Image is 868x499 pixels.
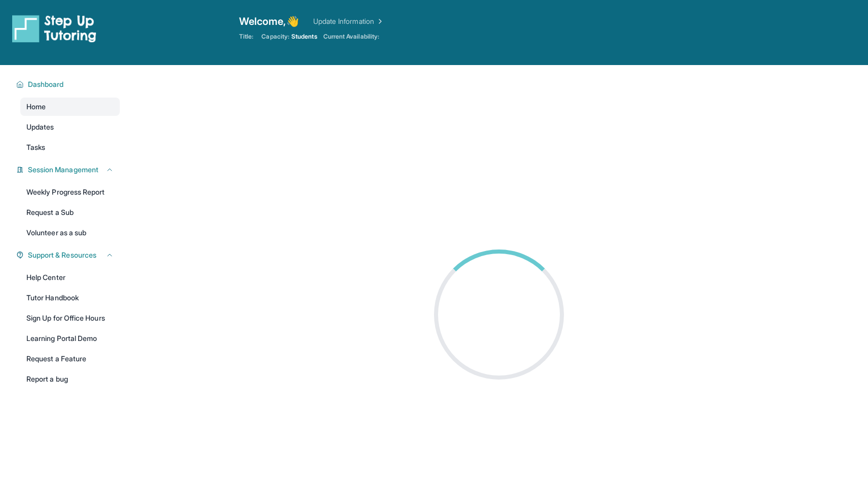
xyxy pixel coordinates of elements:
[20,268,120,287] a: Help Center
[20,183,120,201] a: Weekly Progress Report
[291,33,317,41] span: Students
[20,118,120,136] a: Updates
[239,14,299,28] span: Welcome, 👋
[24,165,114,175] button: Session Management
[20,138,120,157] a: Tasks
[261,33,289,41] span: Capacity:
[24,250,114,260] button: Support & Resources
[20,350,120,368] a: Request a Feature
[20,224,120,242] a: Volunteer as a sub
[24,79,114,89] button: Dashboard
[20,289,120,307] a: Tutor Handbook
[20,309,120,327] a: Sign Up for Office Hours
[239,33,253,41] span: Title:
[20,203,120,222] a: Request a Sub
[28,250,96,260] span: Support & Resources
[20,329,120,348] a: Learning Portal Demo
[12,14,96,43] img: logo
[26,142,45,152] span: Tasks
[20,98,120,116] a: Home
[28,165,98,175] span: Session Management
[20,370,120,388] a: Report a bug
[374,16,384,26] img: Chevron Right
[28,79,64,89] span: Dashboard
[26,122,54,132] span: Updates
[26,102,46,112] span: Home
[323,33,379,41] span: Current Availability:
[313,16,384,26] a: Update Information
